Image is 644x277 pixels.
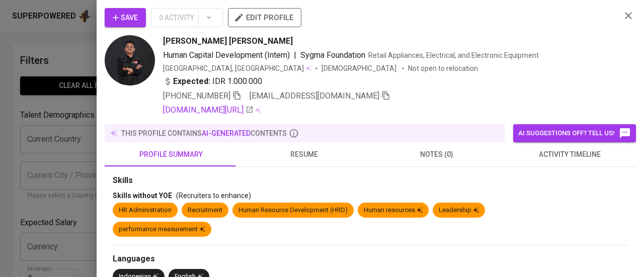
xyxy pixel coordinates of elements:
[368,51,539,59] span: Retail Appliances, Electrical, and Electronic Equipment
[518,127,631,139] span: AI suggestions off? Tell us!
[121,128,287,138] p: this profile contains contents
[119,206,172,215] div: HR Administration
[163,104,254,116] a: [DOMAIN_NAME][URL]
[244,148,364,161] span: resume
[202,129,251,137] span: AI-generated
[105,8,146,27] button: Save
[236,11,293,24] span: edit profile
[113,253,628,265] div: Languages
[163,91,230,101] span: [PHONE_NUMBER]
[163,50,290,60] span: Human Capital Development (Intern)
[113,12,138,24] span: Save
[113,175,628,187] div: Skills
[238,206,348,215] div: Human Resource Development (HRD)
[513,124,636,142] button: AI suggestions off? Tell us!
[173,75,210,87] b: Expected:
[408,63,478,73] p: Not open to relocation
[176,192,251,200] span: (Recruiters to enhance)
[163,63,311,73] div: [GEOGRAPHIC_DATA], [GEOGRAPHIC_DATA]
[105,35,155,85] img: 9b78c4ee83351d941c5f39cb6f3e2334.png
[163,75,262,87] div: IDR 1.000.000
[321,63,398,73] span: [DEMOGRAPHIC_DATA]
[188,206,222,215] div: Recruitment
[300,50,365,60] span: Sygma Foundation
[228,13,301,21] a: edit profile
[509,148,630,161] span: activity timeline
[439,206,479,215] div: Leadership
[228,8,301,27] button: edit profile
[113,192,172,200] span: Skills without YOE
[250,91,379,101] span: [EMAIL_ADDRESS][DOMAIN_NAME]
[376,148,497,161] span: notes (0)
[111,148,231,161] span: profile summary
[294,49,296,61] span: |
[119,225,205,234] div: performance measurement
[364,206,423,215] div: Human resources
[163,35,293,47] span: [PERSON_NAME] [PERSON_NAME]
